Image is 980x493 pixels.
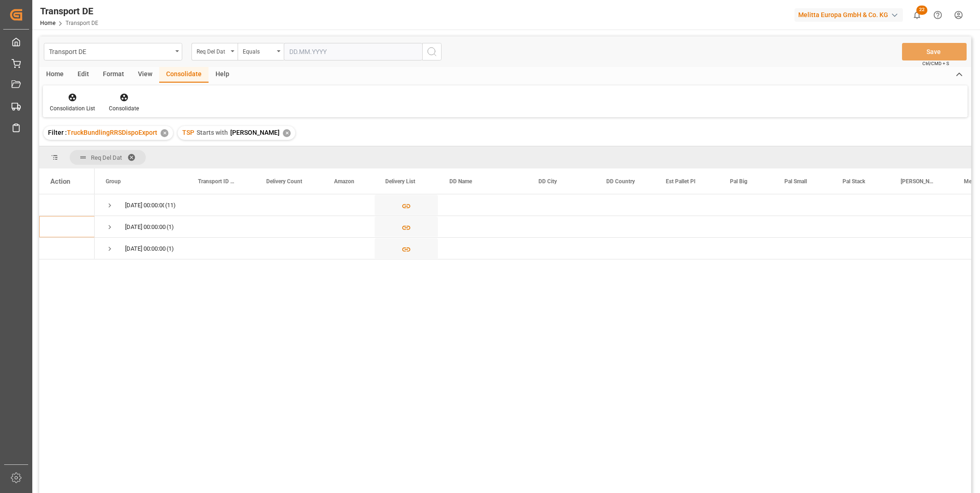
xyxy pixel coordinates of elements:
div: Format [96,67,131,83]
button: open menu [238,43,284,60]
div: ✕ [283,129,291,137]
div: ✕ [161,129,168,137]
span: [PERSON_NAME] [901,178,933,185]
button: open menu [44,43,182,60]
span: 22 [916,6,927,15]
div: Press SPACE to select this row. [39,216,95,238]
span: (1) [167,238,174,259]
div: Home [39,67,71,83]
button: Help Center [927,5,948,25]
span: Pal Small [784,178,807,185]
button: search button [422,43,442,60]
span: Ctrl/CMD + S [922,60,949,67]
span: Pal Big [730,178,747,185]
span: DD Name [449,178,472,185]
span: Est Pallet Pl [666,178,695,185]
div: Consolidate [159,67,209,83]
button: Melitta Europa GmbH & Co. KG [795,6,907,24]
button: Save [902,43,967,60]
div: Consolidation List [50,104,95,113]
span: Req Del Dat [91,154,122,161]
span: Filter : [48,129,67,136]
div: Action [50,177,70,186]
div: Press SPACE to select this row. [39,238,95,259]
span: Amazon [334,178,354,185]
span: Group [106,178,121,185]
span: Delivery List [385,178,415,185]
div: Transport DE [49,45,172,57]
span: Starts with [197,129,228,136]
span: DD Country [606,178,635,185]
div: [DATE] 00:00:00 [125,216,166,238]
span: Transport ID Logward [198,178,236,185]
div: [DATE] 00:00:00 [125,195,164,216]
input: DD.MM.YYYY [284,43,422,60]
div: Equals [243,45,274,56]
div: Edit [71,67,96,83]
span: (11) [165,195,176,216]
div: [DATE] 00:00:00 [125,238,166,259]
span: [PERSON_NAME] [230,129,280,136]
span: (1) [167,216,174,238]
span: TSP [182,129,194,136]
a: Home [40,20,55,26]
span: Pal Stack [843,178,865,185]
div: Transport DE [40,4,98,18]
div: View [131,67,159,83]
div: Help [209,67,236,83]
button: show 22 new notifications [907,5,927,25]
span: DD City [538,178,557,185]
div: Req Del Dat [197,45,228,56]
span: Delivery Count [266,178,302,185]
div: Consolidate [109,104,139,113]
div: Press SPACE to select this row. [39,194,95,216]
div: Melitta Europa GmbH & Co. KG [795,8,903,22]
span: TruckBundlingRRSDispoExport [67,129,157,136]
button: open menu [191,43,238,60]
